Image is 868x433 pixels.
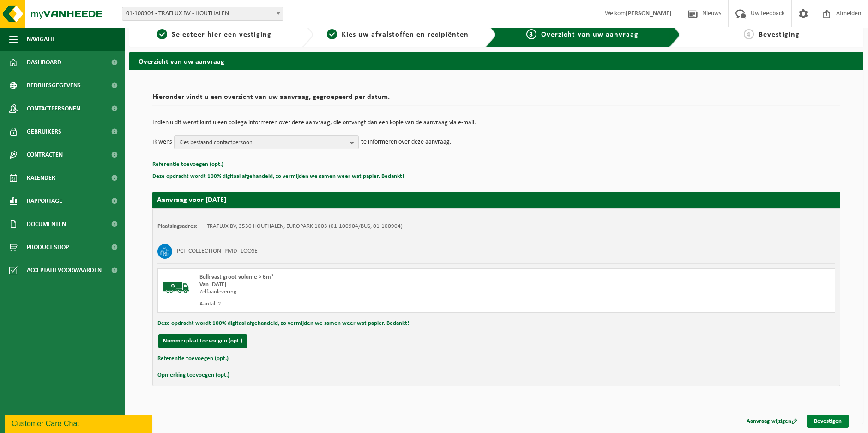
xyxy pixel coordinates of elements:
[27,97,80,120] span: Contactpersonen
[172,31,271,38] span: Selecteer hier een vestiging
[342,31,469,38] span: Kies uw afvalstoffen en recipiënten
[157,196,226,204] strong: Aanvraag voor [DATE]
[174,135,359,149] button: Kies bestaand contactpersoon
[361,135,452,149] p: te informeren over deze aanvraag.
[152,120,840,126] p: Indien u dit wenst kunt u een collega informeren over deze aanvraag, die ontvangt dan een kopie v...
[27,120,61,143] span: Gebruikers
[152,171,404,183] button: Deze opdracht wordt 100% digitaal afgehandeld, zo vermijden we samen weer wat papier. Bedankt!
[27,236,69,259] span: Product Shop
[626,10,672,17] strong: [PERSON_NAME]
[541,31,639,38] span: Overzicht van uw aanvraag
[152,159,223,171] button: Referentie toevoegen (opt.)
[152,93,840,106] h2: Hieronder vindt u een overzicht van uw aanvraag, gegroepeerd per datum.
[740,415,804,428] a: Aanvraag wijzigen
[152,135,172,149] p: Ik wens
[179,136,346,150] span: Kies bestaand contactpersoon
[199,300,533,308] div: Aantal: 2
[744,29,754,39] span: 4
[199,274,273,280] span: Bulk vast groot volume > 6m³
[157,223,198,229] strong: Plaatsingsadres:
[759,31,800,38] span: Bevestiging
[134,29,295,40] a: 1Selecteer hier een vestiging
[158,334,247,348] button: Nummerplaat toevoegen (opt.)
[27,213,66,236] span: Documenten
[526,29,536,39] span: 3
[163,274,190,301] img: BL-SO-LV.png
[122,7,283,21] span: 01-100904 - TRAFLUX BV - HOUTHALEN
[157,29,167,39] span: 1
[157,369,229,381] button: Opmerking toevoegen (opt.)
[27,259,102,282] span: Acceptatievoorwaarden
[27,166,55,189] span: Kalender
[129,52,863,70] h2: Overzicht van uw aanvraag
[122,7,283,20] span: 01-100904 - TRAFLUX BV - HOUTHALEN
[157,353,229,365] button: Referentie toevoegen (opt.)
[27,143,63,166] span: Contracten
[157,317,409,329] button: Deze opdracht wordt 100% digitaal afgehandeld, zo vermijden we samen weer wat papier. Bedankt!
[318,29,478,40] a: 2Kies uw afvalstoffen en recipiënten
[27,74,81,97] span: Bedrijfsgegevens
[27,51,61,74] span: Dashboard
[27,189,62,213] span: Rapportage
[199,288,533,296] div: Zelfaanlevering
[327,29,337,39] span: 2
[5,413,154,433] iframe: chat widget
[807,415,849,428] a: Bevestigen
[177,244,258,259] h3: PCI_COLLECTION_PMD_LOOSE
[207,223,403,230] td: TRAFLUX BV, 3530 HOUTHALEN, EUROPARK 1003 (01-100904/BUS, 01-100904)
[27,28,55,51] span: Navigatie
[199,281,226,287] strong: Van [DATE]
